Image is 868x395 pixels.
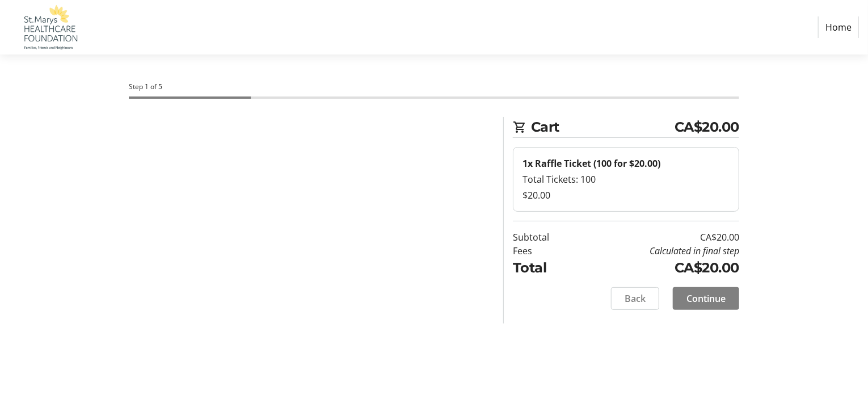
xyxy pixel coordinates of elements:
[523,173,730,186] div: Total Tickets: 100
[513,258,578,278] td: Total
[675,117,739,137] span: CA$20.00
[523,157,660,170] strong: 1x Raffle Ticket (100 for $20.00)
[9,5,90,50] img: St. Marys Healthcare Foundation's Logo
[578,258,739,278] td: CA$20.00
[578,244,739,258] td: Calculated in final step
[686,292,726,305] span: Continue
[818,16,859,38] a: Home
[673,287,739,310] button: Continue
[513,230,578,244] td: Subtotal
[129,82,739,92] div: Step 1 of 5
[625,292,646,305] span: Back
[531,117,675,137] span: Cart
[513,244,578,258] td: Fees
[611,287,659,310] button: Back
[523,188,730,202] div: $20.00
[578,230,739,244] td: CA$20.00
